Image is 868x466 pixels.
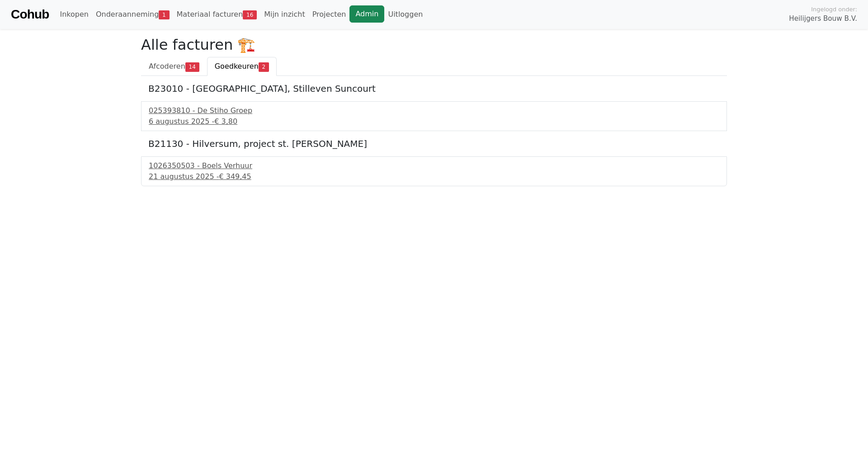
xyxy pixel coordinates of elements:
a: Materiaal facturen16 [173,5,261,24]
a: Inkopen [56,5,92,24]
span: 1 [159,10,169,19]
a: Uitloggen [384,5,426,24]
div: 6 augustus 2025 - [149,116,719,127]
h5: B23010 - [GEOGRAPHIC_DATA], Stilleven Suncourt [148,83,720,94]
a: Projecten [309,5,350,24]
span: 14 [185,62,199,71]
a: Onderaanneming1 [92,5,173,24]
span: 16 [243,10,257,19]
span: € 3,80 [214,117,237,126]
span: Goedkeuren [215,62,259,71]
a: Mijn inzicht [260,5,309,24]
div: 21 augustus 2025 - [149,171,719,182]
a: 1026350503 - Boels Verhuur21 augustus 2025 -€ 349,45 [149,160,719,182]
a: Goedkeuren2 [207,57,277,76]
div: 1026350503 - Boels Verhuur [149,160,719,171]
span: € 349,45 [219,172,251,181]
span: Ingelogd onder: [811,5,857,14]
span: 2 [259,62,269,71]
span: Heilijgers Bouw B.V. [789,14,857,24]
a: Afcoderen14 [141,57,207,76]
a: Cohub [11,4,49,25]
div: 025393810 - De Stiho Groep [149,105,719,116]
a: Admin [349,5,384,23]
h5: B21130 - Hilversum, project st. [PERSON_NAME] [148,138,720,149]
h2: Alle facturen 🏗️ [141,36,727,53]
span: Afcoderen [149,62,185,71]
a: 025393810 - De Stiho Groep6 augustus 2025 -€ 3,80 [149,105,719,127]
